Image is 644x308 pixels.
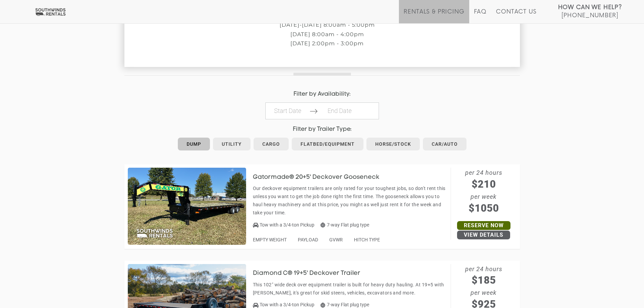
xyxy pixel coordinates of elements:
[366,138,420,150] a: Horse/Stock
[128,168,246,245] img: SW012 - Gatormade 20+5' Deckover Gooseneck
[451,200,517,216] span: $1050
[451,176,517,192] span: $210
[178,138,210,150] a: Dump
[404,8,464,23] a: Rentals & Pricing
[253,281,447,297] p: This 102" wide deck over equipment trailer is built for heavy duty hauling. At 19+5 with [PERSON_...
[558,4,622,11] strong: How Can We Help?
[34,8,67,16] img: Southwinds Rentals Logo
[298,237,318,242] span: PAYLOAD
[260,302,314,307] span: Tow with a 3/4-ton Pickup
[474,8,487,23] a: FAQ
[213,138,251,150] a: Utility
[423,138,467,150] a: Car/Auto
[253,270,371,276] a: Diamond C® 19+5' Deckover Trailer
[329,237,343,242] span: GVWR
[457,221,510,230] a: Reserve Now
[253,174,389,180] a: Gatormade® 20+5' Deckover Gooseneck
[354,237,380,242] span: HITCH TYPE
[292,138,363,150] a: Flatbed/Equipment
[562,12,618,19] span: [PHONE_NUMBER]
[124,31,530,38] p: [DATE] 8:00am - 4:00pm
[457,231,510,239] a: View Details
[320,302,369,307] span: 7-way Flat plug type
[253,237,287,242] span: EMPTY WEIGHT
[558,3,622,18] a: How Can We Help? [PHONE_NUMBER]
[451,168,517,216] span: per 24 hours per week
[124,41,530,47] p: [DATE] 2:00pm - 3:00pm
[253,184,447,217] p: Our deckover equipment trailers are only rated for your toughest jobs, so don't rent this unless ...
[451,273,517,288] span: $185
[253,270,371,277] h3: Diamond C® 19+5' Deckover Trailer
[253,174,389,181] h3: Gatormade® 20+5' Deckover Gooseneck
[124,126,520,133] h4: Filter by Trailer Type:
[124,91,520,97] h4: Filter by Availability:
[496,8,536,23] a: Contact Us
[260,222,314,228] span: Tow with a 3/4-ton Pickup
[124,22,530,28] p: [DATE]-[DATE] 8:00am - 5:00pm
[254,138,289,150] a: Cargo
[320,222,369,228] span: 7-way Flat plug type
